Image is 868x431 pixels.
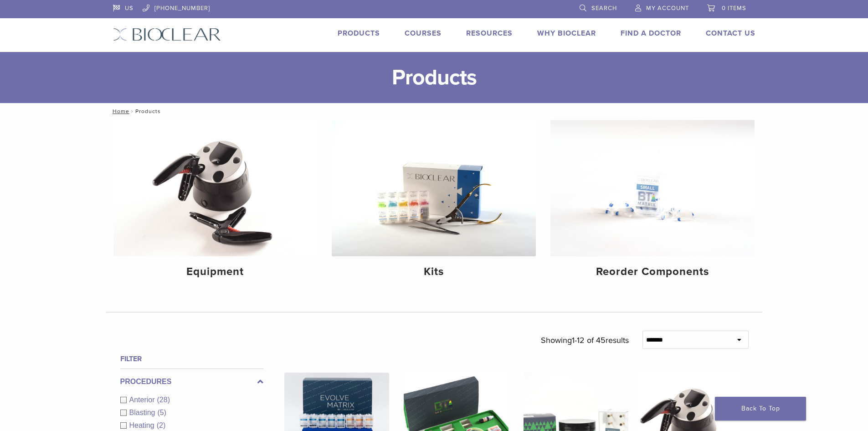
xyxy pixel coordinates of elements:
a: Why Bioclear [537,29,596,38]
span: Search [591,5,617,12]
img: Equipment [113,120,318,256]
img: Reorder Components [550,120,755,256]
h4: Kits [339,264,529,280]
a: Back To Top [715,397,806,421]
span: 1-12 of 45 [572,335,606,345]
img: Kits [332,120,536,256]
span: 0 items [722,5,746,12]
span: Blasting [129,409,158,416]
h4: Equipment [121,264,310,280]
span: Anterior [129,396,157,404]
a: Contact Us [706,29,755,38]
span: My Account [646,5,689,12]
span: (5) [157,409,166,416]
nav: Products [106,103,762,119]
a: Resources [466,29,513,38]
h4: Filter [120,353,263,364]
a: Reorder Components [550,120,755,286]
a: Kits [332,120,536,286]
h4: Reorder Components [558,264,747,280]
a: Equipment [113,120,318,286]
a: Home [110,108,129,114]
p: Showing results [541,331,629,350]
span: (28) [157,396,170,404]
span: (2) [157,421,166,429]
a: Products [338,29,380,38]
img: Bioclear [113,28,221,41]
a: Find A Doctor [621,29,681,38]
label: Procedures [120,376,263,387]
span: / [129,109,135,114]
span: Heating [129,421,157,429]
a: Courses [405,29,442,38]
